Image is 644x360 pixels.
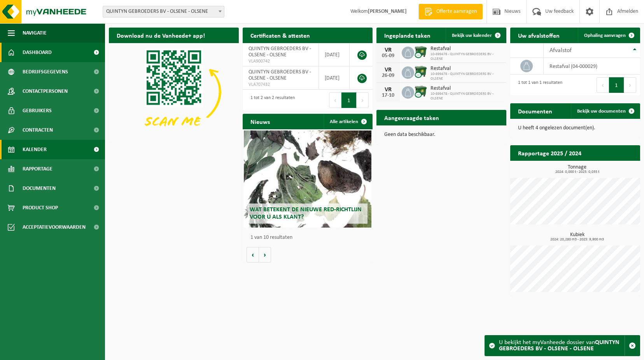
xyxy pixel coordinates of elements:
[510,28,567,43] h2: Uw afvalstoffen
[446,28,506,43] a: Bekijk uw kalender
[452,33,492,38] span: Bekijk uw kalender
[549,47,572,54] span: Afvalstof
[380,47,396,53] div: VR
[319,66,350,90] td: [DATE]
[380,93,396,98] div: 17-10
[510,103,560,118] h2: Documenten
[329,92,341,108] button: Previous
[248,69,311,81] span: QUINTYN GEBROEDERS BV - OLSENE - OLSENE
[23,120,53,140] span: Contracten
[578,28,639,43] a: Ophaling aanvragen
[376,28,438,43] h2: Ingeplande taken
[23,198,58,217] span: Product Shop
[418,4,483,19] a: Offerte aanvragen
[247,247,259,263] button: Vorige
[380,67,396,73] div: VR
[23,140,47,159] span: Kalender
[434,8,479,16] span: Offerte aanvragen
[499,339,619,352] strong: QUINTYN GEBROEDERS BV - OLSENE - OLSENE
[103,6,224,17] span: QUINTYN GEBROEDERS BV - OLSENE - OLSENE
[430,85,502,92] span: Restafval
[103,6,224,17] span: QUINTYN GEBROEDERS BV - OLSENE - OLSENE
[514,170,640,174] span: 2024: 0,000 t - 2025: 0,035 t
[414,45,427,59] img: WB-1100-CU
[23,217,86,237] span: Acceptatievoorwaarden
[514,77,562,94] div: 1 tot 1 van 1 resultaten
[544,58,640,75] td: restafval (04-000029)
[250,207,362,220] span: Wat betekent de nieuwe RED-richtlijn voor u als klant?
[324,114,372,129] a: Alle artikelen
[244,130,371,228] a: Wat betekent de nieuwe RED-richtlijn voor u als klant?
[357,92,369,108] button: Next
[499,336,625,356] div: U bekijkt het myVanheede dossier van
[414,85,427,98] img: WB-1100-CU
[319,43,350,66] td: [DATE]
[414,65,427,78] img: WB-1100-CU
[584,33,626,38] span: Ophaling aanvragen
[514,238,640,242] span: 2024: 20,280 m3 - 2025: 9,900 m3
[341,92,357,108] button: 1
[23,62,68,82] span: Bedrijfsgegevens
[23,179,56,198] span: Documenten
[380,73,396,78] div: 26-09
[609,77,624,93] button: 1
[23,101,52,120] span: Gebruikers
[571,103,639,119] a: Bekijk uw documenten
[23,159,52,179] span: Rapportage
[597,77,609,93] button: Previous
[624,77,636,93] button: Next
[243,28,318,43] h2: Certificaten & attesten
[430,72,502,81] span: 10-899478 - QUINTYN GEBROEDERS BV - OLSENE
[380,87,396,93] div: VR
[582,160,639,176] a: Bekijk rapportage
[259,247,271,263] button: Volgende
[514,165,640,174] h3: Tonnage
[109,43,239,141] img: Download de VHEPlus App
[248,58,313,64] span: VLA900742
[23,23,47,43] span: Navigatie
[109,28,213,43] h2: Download nu de Vanheede+ app!
[430,46,502,52] span: Restafval
[380,53,396,59] div: 05-09
[430,52,502,61] span: 10-899478 - QUINTYN GEBROEDERS BV - OLSENE
[243,114,278,129] h2: Nieuws
[368,9,407,14] strong: [PERSON_NAME]
[510,145,589,160] h2: Rapportage 2025 / 2024
[23,82,68,101] span: Contactpersonen
[250,235,369,240] p: 1 van 10 resultaten
[518,125,632,131] p: U heeft 4 ongelezen document(en).
[384,132,499,137] p: Geen data beschikbaar.
[376,110,447,125] h2: Aangevraagde taken
[248,46,311,58] span: QUINTYN GEBROEDERS BV - OLSENE - OLSENE
[23,43,52,62] span: Dashboard
[577,109,626,114] span: Bekijk uw documenten
[430,66,502,72] span: Restafval
[514,232,640,242] h3: Kubiek
[247,92,295,109] div: 1 tot 2 van 2 resultaten
[248,82,313,88] span: VLA707432
[430,92,502,101] span: 10-899478 - QUINTYN GEBROEDERS BV - OLSENE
